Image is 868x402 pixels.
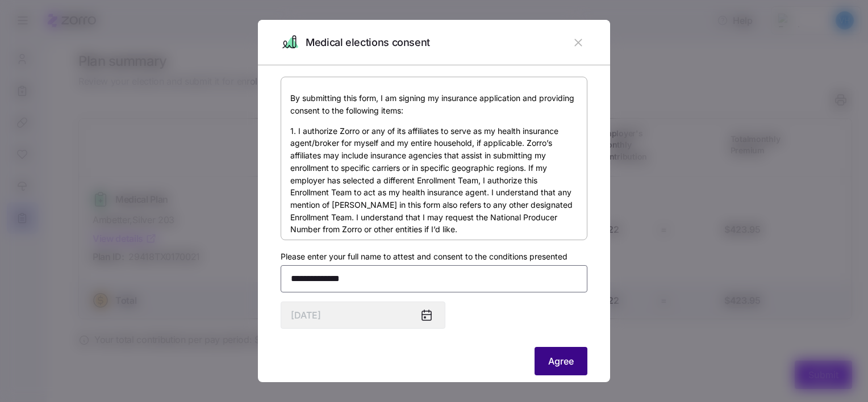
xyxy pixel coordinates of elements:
span: Agree [548,354,574,368]
input: MM/DD/YYYY [281,301,445,329]
p: 1. I authorize Zorro or any of its affiliates to serve as my health insurance agent/broker for my... [290,125,578,236]
button: Agree [535,347,587,375]
span: Medical elections consent [306,35,430,51]
label: Please enter your full name to attest and consent to the conditions presented [281,250,567,263]
p: By submitting this form, I am signing my insurance application and providing consent to the follo... [290,92,578,116]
